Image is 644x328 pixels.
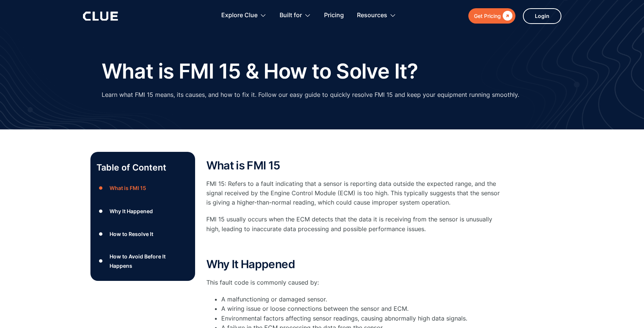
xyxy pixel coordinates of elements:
[96,183,189,194] a: ●What is FMI 15
[206,179,505,208] p: FMI 15: Refers to a fault indicating that a sensor is reporting data outside the expected range, ...
[221,4,266,27] div: Explore Clue
[102,60,418,83] h1: What is FMI 15 & How to Solve It?
[96,205,105,217] div: ●
[221,314,505,323] li: Environmental factors affecting sensor readings, causing abnormally high data signals.
[102,90,519,99] p: Learn what FMI 15 means, its causes, and how to fix it. Follow our easy guide to quickly resolve ...
[96,205,189,217] a: ●Why It Happened
[110,183,146,193] div: What is FMI 15
[280,4,302,27] div: Built for
[96,229,189,240] a: ●How to Resolve It
[221,4,258,27] div: Explore Clue
[110,206,153,216] div: Why It Happened
[357,4,387,27] div: Resources
[96,252,189,270] a: ●How to Avoid Before It Happens
[110,229,153,239] div: How to Resolve It
[221,295,505,304] li: A malfunctioning or damaged sensor.
[221,304,505,313] li: A wiring issue or loose connections between the sensor and ECM.
[206,159,505,172] h2: What is FMI 15
[280,4,311,27] div: Built for
[96,255,105,267] div: ●
[468,8,515,24] a: Get Pricing
[324,4,344,27] a: Pricing
[206,278,505,287] p: This fault code is commonly caused by:
[206,258,505,270] h2: Why It Happened
[357,4,396,27] div: Resources
[206,215,505,233] p: FMI 15 usually occurs when the ECM detects that the data it is receiving from the sensor is unusu...
[110,252,189,270] div: How to Avoid Before It Happens
[206,241,505,251] p: ‍
[96,229,105,240] div: ●
[523,8,561,24] a: Login
[96,183,105,194] div: ●
[96,162,189,174] p: Table of Content
[501,11,512,21] div: 
[474,11,501,21] div: Get Pricing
